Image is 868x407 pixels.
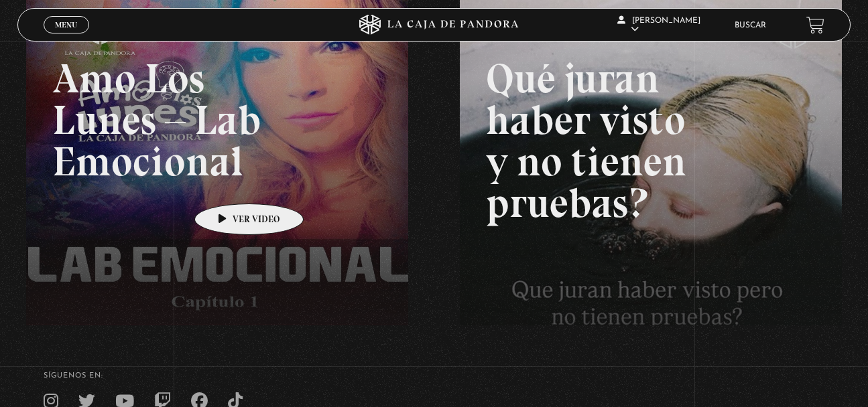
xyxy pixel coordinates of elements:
span: Cerrar [50,32,82,42]
span: Menu [55,21,77,29]
span: [PERSON_NAME] [617,17,700,33]
a: Buscar [735,21,766,29]
h4: SÍguenos en: [44,372,825,380]
a: View your shopping cart [806,16,824,34]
